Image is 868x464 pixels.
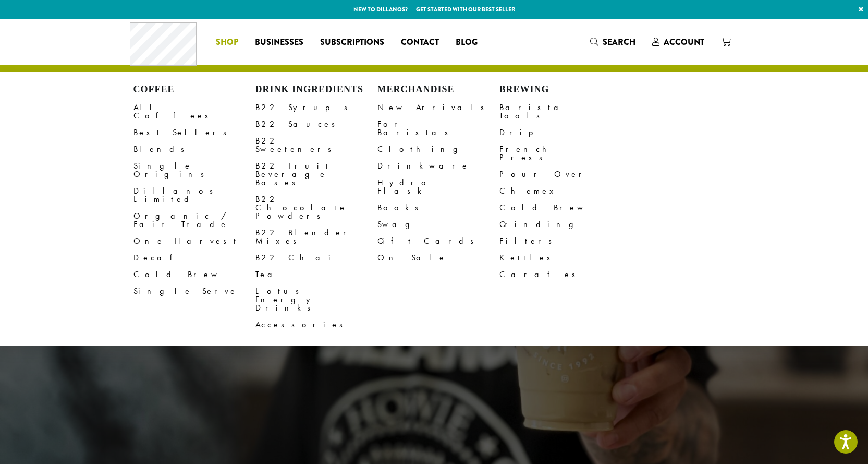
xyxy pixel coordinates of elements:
a: Grinding [499,216,621,233]
span: Businesses [255,36,303,49]
a: B22 Blender Mixes [255,224,377,249]
a: Cold Brew [499,199,621,216]
a: B22 Fruit Beverage Bases [255,158,377,191]
a: Dillanos Limited [133,183,255,208]
a: B22 Chai [255,249,377,266]
a: Organic / Fair Trade [133,208,255,233]
a: Chemex [499,183,621,199]
a: Drinkware [377,158,499,174]
a: Tea [255,266,377,283]
a: French Press [499,141,621,166]
a: Accessories [255,316,377,333]
a: Get started with our best seller [416,5,515,14]
a: Drip [499,124,621,141]
span: Contact [401,36,439,49]
a: One Harvest [133,233,255,249]
a: Swag [377,216,499,233]
a: Shop [207,34,247,51]
a: Best Sellers [133,124,255,141]
a: For Baristas [377,116,499,141]
a: Kettles [499,249,621,266]
a: Cold Brew [133,266,255,283]
span: Shop [216,36,238,49]
span: Subscriptions [320,36,384,49]
span: Account [664,36,704,48]
a: Blends [133,141,255,158]
a: Carafes [499,266,621,283]
a: B22 Syrups [255,99,377,116]
a: Books [377,199,499,216]
a: New Arrivals [377,99,499,116]
a: All Coffees [133,99,255,124]
a: B22 Sweeteners [255,133,377,158]
a: Decaf [133,249,255,266]
a: Pour Over [499,166,621,183]
a: On Sale [377,249,499,266]
a: Single Serve [133,283,255,300]
h4: Merchandise [377,84,499,96]
a: Barista Tools [499,99,621,124]
a: Single Origins [133,158,255,183]
a: Search [582,33,644,51]
a: Lotus Energy Drinks [255,283,377,316]
h4: Drink Ingredients [255,84,377,96]
h4: Coffee [133,84,255,96]
a: B22 Chocolate Powders [255,191,377,224]
h4: Brewing [499,84,621,96]
a: Hydro Flask [377,174,499,199]
a: Filters [499,233,621,249]
span: Search [603,36,635,48]
a: Clothing [377,141,499,158]
a: Gift Cards [377,233,499,249]
a: B22 Sauces [255,116,377,133]
span: Blog [456,36,478,49]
